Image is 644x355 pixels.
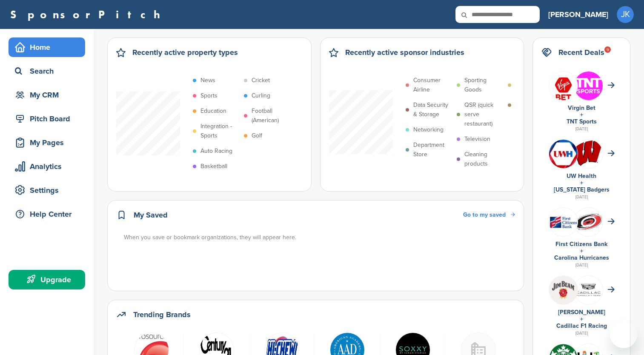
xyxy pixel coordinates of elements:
[464,135,490,144] p: Television
[9,85,85,105] a: My CRM
[617,6,634,23] span: JK
[413,100,452,119] p: Data Security & Storage
[9,109,85,129] a: Pitch Board
[558,46,604,58] h2: Recent Deals
[200,91,218,100] p: Sports
[13,272,85,287] div: Upgrade
[9,37,85,57] a: Home
[610,321,637,348] iframe: Button to launch messaging window
[13,206,85,222] div: Help Center
[13,40,85,55] div: Home
[200,146,232,156] p: Auto Racing
[413,140,452,159] p: Department Store
[9,270,85,289] a: Upgrade
[345,46,464,58] h2: Recently active sponsor industries
[413,125,444,135] p: Networking
[541,261,621,269] div: [DATE]
[549,140,578,168] img: 82plgaic 400x400
[580,111,583,118] a: +
[200,106,226,116] p: Education
[567,172,596,180] a: UW Health
[13,63,85,79] div: Search
[413,76,452,94] p: Consumer Airline
[9,180,85,200] a: Settings
[9,133,85,152] a: My Pages
[568,104,595,112] a: Virgin Bet
[13,183,85,198] div: Settings
[252,131,262,140] p: Golf
[9,61,85,81] a: Search
[464,76,504,94] p: Sporting Goods
[13,159,85,174] div: Analytics
[580,315,583,323] a: +
[200,122,240,140] p: Integration - Sports
[463,211,506,218] span: Go to my saved
[549,276,578,304] img: Jyyddrmw 400x400
[252,91,270,100] p: Curling
[252,106,291,125] p: Football (American)
[558,309,605,316] a: [PERSON_NAME]
[541,193,621,201] div: [DATE]
[541,125,621,133] div: [DATE]
[554,254,609,261] a: Carolina Hurricanes
[580,247,583,255] a: +
[574,276,603,304] img: Fcgoatp8 400x400
[13,111,85,126] div: Pitch Board
[133,309,191,321] h2: Trending Brands
[580,179,583,186] a: +
[549,72,578,106] img: Images (26)
[574,213,603,231] img: Open uri20141112 64162 1shn62e?1415805732
[549,212,578,232] img: Open uri20141112 50798 148hg1y
[541,329,621,337] div: [DATE]
[464,100,504,129] p: QSR (quick serve restaurant)
[13,87,85,103] div: My CRM
[574,72,603,100] img: Qiv8dqs7 400x400
[200,76,215,85] p: News
[574,140,603,167] img: Open uri20141112 64162 w7v9zj?1415805765
[555,240,607,248] a: First Citizens Bank
[124,233,516,242] div: When you save or bookmark organizations, they will appear here.
[9,204,85,224] a: Help Center
[464,150,504,169] p: Cleaning products
[554,186,610,193] a: [US_STATE] Badgers
[252,76,270,85] p: Cricket
[200,162,227,171] p: Basketball
[9,157,85,176] a: Analytics
[13,135,85,150] div: My Pages
[548,5,608,24] a: [PERSON_NAME]
[463,210,515,220] a: Go to my saved
[132,46,238,58] h2: Recently active property types
[10,9,166,20] a: SponsorPitch
[556,322,607,329] a: Cadillac F1 Racing
[134,209,168,221] h2: My Saved
[567,118,597,125] a: TNT Sports
[604,46,611,53] div: 9
[548,9,608,20] h3: [PERSON_NAME]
